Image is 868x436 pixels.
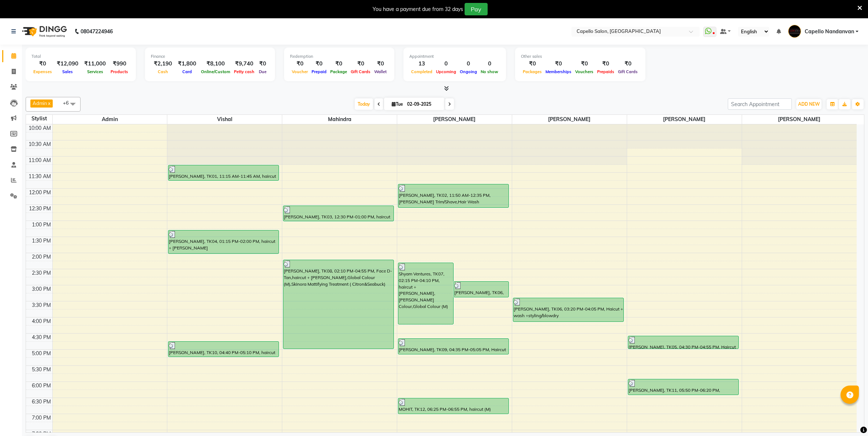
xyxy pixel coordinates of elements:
[156,69,170,74] span: Cash
[30,398,52,406] div: 6:30 PM
[283,260,394,349] div: [PERSON_NAME], TK08, 02:10 PM-04:55 PM, Face D-Tan,haircut + [PERSON_NAME],Global Colour (M),Skin...
[398,339,508,354] div: [PERSON_NAME], TK09, 04:35 PM-05:05 PM, Haircut + Wash (M)
[409,69,434,74] span: Completed
[53,115,167,124] span: Admin
[27,157,52,164] div: 11:00 AM
[282,115,397,124] span: mahindra
[81,21,113,42] b: 08047224946
[310,60,328,68] div: ₹0
[513,298,623,322] div: [PERSON_NAME], TK06, 03:20 PM-04:05 PM, Haicut + wash +styling/blowdry
[595,69,616,74] span: Prepaids
[627,115,742,124] span: [PERSON_NAME]
[30,317,52,325] div: 4:00 PM
[47,100,51,106] a: x
[434,60,458,68] div: 0
[728,98,792,110] input: Search Appointment
[628,336,738,349] div: [PERSON_NAME], TK05, 04:30 PM-04:55 PM, Haircut + Styling + Shampoo & Conditioner (Loreal)
[310,69,328,74] span: Prepaid
[54,60,81,68] div: ₹12,090
[398,184,508,207] div: [PERSON_NAME], TK02, 11:50 AM-12:35 PM, [PERSON_NAME] Trim/Shave,Hair Wash
[167,115,282,124] span: vishal
[434,69,458,74] span: Upcoming
[31,60,54,68] div: ₹0
[27,189,52,196] div: 12:00 PM
[372,60,388,68] div: ₹0
[30,269,52,277] div: 2:30 PM
[175,60,199,68] div: ₹1,800
[458,60,479,68] div: 0
[616,60,640,68] div: ₹0
[355,98,373,110] span: Today
[349,69,372,74] span: Gift Cards
[26,115,52,123] div: Stylist
[256,60,269,68] div: ₹0
[30,414,52,422] div: 7:00 PM
[30,221,52,229] div: 1:00 PM
[796,99,822,109] button: ADD NEW
[458,69,479,74] span: Ongoing
[390,101,405,107] span: Tue
[199,60,232,68] div: ₹8,100
[544,69,573,74] span: Memberships
[742,115,857,124] span: [PERSON_NAME]
[788,25,801,38] img: Capello Nandanvan
[521,69,544,74] span: Packages
[27,173,52,180] div: 11:30 AM
[573,69,595,74] span: Vouchers
[31,69,54,74] span: Expenses
[409,53,500,60] div: Appointment
[60,69,75,74] span: Sales
[628,379,738,395] div: [PERSON_NAME], TK11, 05:50 PM-06:20 PM, [GEOGRAPHIC_DATA]
[521,60,544,68] div: ₹0
[151,53,269,60] div: Finance
[27,124,52,132] div: 10:00 AM
[30,301,52,309] div: 3:30 PM
[30,237,52,245] div: 1:30 PM
[328,69,349,74] span: Package
[805,28,854,35] span: Capello Nandanvan
[63,100,74,106] span: +6
[454,282,509,297] div: [PERSON_NAME], TK06, 02:50 PM-03:20 PM, haircut (M)
[544,60,573,68] div: ₹0
[168,230,279,253] div: [PERSON_NAME], TK04, 01:15 PM-02:00 PM, haircut + [PERSON_NAME]
[27,140,52,148] div: 10:30 AM
[837,407,861,429] iframe: chat widget
[405,99,442,110] input: 2025-09-02
[398,398,508,414] div: MOHIT, TK12, 06:25 PM-06:55 PM, haircut (M)
[85,69,105,74] span: Services
[521,53,640,60] div: Other sales
[30,382,52,390] div: 6:00 PM
[199,69,232,74] span: Online/Custom
[798,101,820,107] span: ADD NEW
[512,115,627,124] span: [PERSON_NAME]
[283,206,394,221] div: [PERSON_NAME], TK03, 12:30 PM-01:00 PM, haircut (M)
[595,60,616,68] div: ₹0
[373,5,463,13] div: You have a payment due from 32 days
[109,60,130,68] div: ₹990
[168,165,279,180] div: [PERSON_NAME], TK01, 11:15 AM-11:45 AM, haircut (M)
[290,53,388,60] div: Redemption
[33,100,47,106] span: Admin
[81,60,109,68] div: ₹11,000
[30,253,52,261] div: 2:00 PM
[180,69,194,74] span: Card
[151,60,175,68] div: ₹2,190
[479,60,500,68] div: 0
[168,342,279,357] div: [PERSON_NAME], TK10, 04:40 PM-05:10 PM, haircut (M)
[232,69,256,74] span: Petty cash
[465,3,488,15] button: Pay
[30,334,52,341] div: 4:30 PM
[328,60,349,68] div: ₹0
[409,60,434,68] div: 13
[19,21,69,42] img: logo
[257,69,268,74] span: Due
[109,69,130,74] span: Products
[573,60,595,68] div: ₹0
[290,60,310,68] div: ₹0
[30,366,52,373] div: 5:30 PM
[372,69,388,74] span: Wallet
[479,69,500,74] span: No show
[232,60,256,68] div: ₹9,740
[398,263,453,324] div: Shyam Ventures, TK07, 02:15 PM-04:10 PM, haircut + [PERSON_NAME],[PERSON_NAME] Colour,Global Colo...
[397,115,512,124] span: [PERSON_NAME]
